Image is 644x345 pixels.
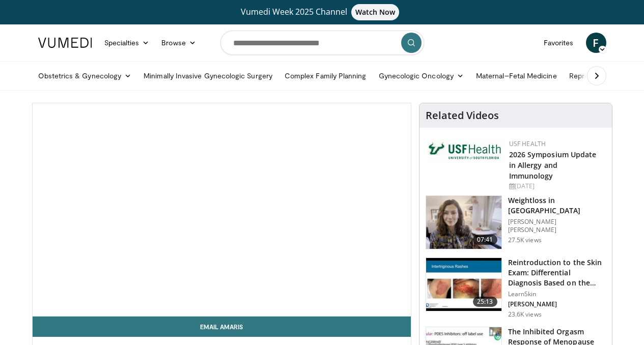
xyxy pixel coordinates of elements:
a: Obstetrics & Gynecology [32,66,138,86]
div: [DATE] [509,182,604,191]
h3: Reintroduction to the Skin Exam: Differential Diagnosis Based on the… [508,257,606,288]
a: Gynecologic Oncology [373,66,470,86]
a: USF Health [509,139,546,148]
img: 022c50fb-a848-4cac-a9d8-ea0906b33a1b.150x105_q85_crop-smart_upscale.jpg [426,258,501,311]
img: VuMedi Logo [38,38,92,48]
h3: Weightloss in [GEOGRAPHIC_DATA] [508,195,606,216]
a: F [586,33,606,53]
a: Vumedi Week 2025 ChannelWatch Now [40,4,605,20]
a: 07:41 Weightloss in [GEOGRAPHIC_DATA] [PERSON_NAME] [PERSON_NAME] 27.5K views [426,195,606,249]
img: 6ba8804a-8538-4002-95e7-a8f8012d4a11.png.150x105_q85_autocrop_double_scale_upscale_version-0.2.jpg [428,139,504,162]
p: 23.6K views [508,310,542,319]
a: Specialties [98,33,156,53]
a: Browse [155,33,202,53]
a: Minimally Invasive Gynecologic Surgery [137,66,278,86]
span: Watch Now [351,4,400,20]
span: 07:41 [473,235,497,245]
a: Complex Family Planning [278,66,373,86]
a: 25:13 Reintroduction to the Skin Exam: Differential Diagnosis Based on the… LearnSkin [PERSON_NAM... [426,257,606,319]
a: 2026 Symposium Update in Allergy and Immunology [509,150,597,181]
video-js: Video Player [33,103,411,317]
p: LearnSkin [508,290,606,298]
h4: Related Videos [426,109,499,122]
a: Email Amaris [33,317,411,337]
img: 9983fed1-7565-45be-8934-aef1103ce6e2.150x105_q85_crop-smart_upscale.jpg [426,196,501,249]
a: Favorites [538,33,580,53]
p: [PERSON_NAME] [PERSON_NAME] [508,218,606,234]
span: 25:13 [473,297,497,307]
a: Maternal–Fetal Medicine [470,66,563,86]
input: Search topics, interventions [220,31,424,55]
p: 27.5K views [508,236,542,244]
p: [PERSON_NAME] [508,300,606,308]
